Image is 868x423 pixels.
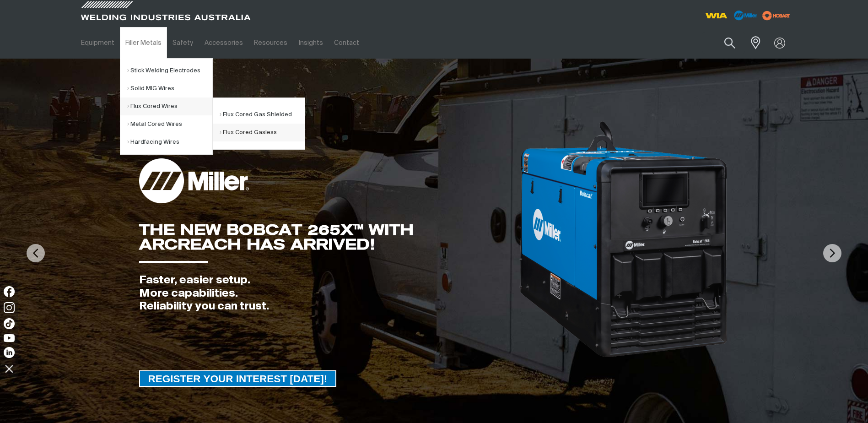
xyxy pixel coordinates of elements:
[75,27,120,59] a: Equipment
[139,370,337,387] a: REGISTER YOUR INTEREST TODAY!
[4,286,15,297] img: Facebook
[127,62,212,80] a: Stick Welding Electrodes
[167,27,199,59] a: Safety
[329,27,365,59] a: Contact
[823,244,841,262] img: NextArrow
[702,32,745,54] input: Product name or item number...
[293,27,328,59] a: Insights
[139,274,519,313] div: Faster, easier setup. More capabilities. Reliability you can trust.
[714,32,745,54] button: Search products
[120,27,167,59] a: Filler Metals
[760,9,793,22] img: miller
[75,27,614,59] nav: Main
[1,361,17,376] img: hide socials
[127,115,212,133] a: Metal Cored Wires
[220,106,305,124] a: Flux Cored Gas Shielded
[127,98,212,115] a: Flux Cored Wires
[139,222,519,252] div: THE NEW BOBCAT 265X™ WITH ARCREACH HAS ARRIVED!
[4,318,15,329] img: TikTok
[120,58,213,155] ul: Filler Metals Submenu
[127,133,212,151] a: Hardfacing Wires
[140,370,336,387] span: REGISTER YOUR INTEREST [DATE]!
[248,27,293,59] a: Resources
[212,98,305,150] ul: Flux Cored Wires Submenu
[199,27,248,59] a: Accessories
[220,124,305,141] a: Flux Cored Gasless
[4,347,15,358] img: LinkedIn
[4,302,15,313] img: Instagram
[27,244,45,262] img: PrevArrow
[4,334,15,342] img: YouTube
[127,80,212,98] a: Solid MIG Wires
